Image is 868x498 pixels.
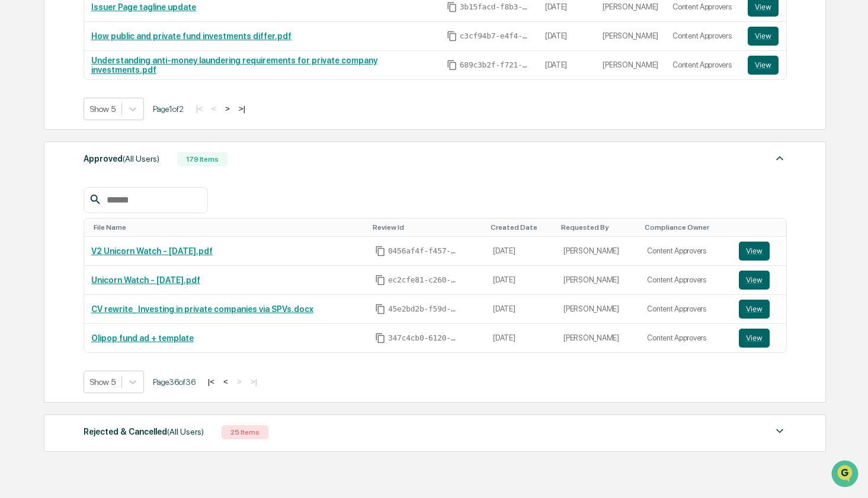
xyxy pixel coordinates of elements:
a: Issuer Page tagline update [91,2,196,12]
button: View [748,27,779,46]
div: 179 Items [177,152,228,166]
a: View [739,300,779,319]
button: |< [204,377,218,387]
a: Powered byPylon [84,200,143,210]
span: Page 36 of 36 [153,377,196,387]
button: |< [193,104,206,114]
a: 🔎Data Lookup [7,167,79,188]
span: 0456af4f-f457-4fab-824a-8d0734f27f43 [388,246,459,256]
div: Rejected & Cancelled [84,424,204,439]
input: Clear [31,54,196,66]
span: Copy Id [375,304,386,314]
a: Unicorn Watch - [DATE].pdf [91,275,200,285]
td: [PERSON_NAME] [556,295,640,324]
span: Copy Id [375,275,386,285]
a: V2 Unicorn Watch - [DATE].pdf [91,246,213,256]
button: >| [235,104,249,114]
a: Olipop fund ad + template [91,333,194,343]
iframe: Open customer support [830,459,862,491]
span: 689c3b2f-f721-43d9-acbb-87360bc1cb55 [460,60,531,70]
td: [PERSON_NAME] [595,22,665,51]
img: caret [773,151,787,165]
a: View [739,242,779,261]
div: 🗄️ [86,150,95,160]
img: caret [773,424,787,438]
div: Toggle SortBy [645,223,727,232]
button: > [233,377,245,387]
p: How can we help? [12,25,216,44]
button: View [739,329,770,348]
div: 🔎 [12,173,21,182]
button: View [739,300,770,319]
button: View [739,242,770,261]
button: >| [247,377,261,387]
div: Toggle SortBy [561,223,635,232]
div: Toggle SortBy [373,223,481,232]
a: How public and private fund investments differ.pdf [91,31,292,41]
span: Copy Id [375,333,386,343]
td: Content Approvers [640,237,732,266]
button: > [222,104,233,114]
div: 25 Items [222,425,268,439]
span: Data Lookup [24,172,75,184]
span: Copy Id [375,246,386,256]
button: < [208,104,220,114]
span: 3b15facd-f8b3-477c-80ee-d7a648742bf4 [460,2,531,12]
td: [PERSON_NAME] [595,51,665,79]
div: Start new chat [40,91,194,102]
span: Page 1 of 2 [153,104,184,114]
td: Content Approvers [665,51,741,79]
button: Start new chat [201,94,216,108]
span: Preclearance [24,149,76,161]
span: c3cf94b7-e4f4-4a11-bdb7-54460614abdc [460,31,531,41]
a: 🗄️Attestations [81,144,152,166]
td: [DATE] [486,324,556,352]
a: 🖐️Preclearance [7,144,81,166]
span: (All Users) [123,154,159,163]
button: < [220,377,232,387]
td: Content Approvers [640,266,732,295]
td: [DATE] [486,237,556,266]
td: Content Approvers [640,295,732,324]
td: Content Approvers [665,22,741,51]
td: [DATE] [538,22,596,51]
div: 🖐️ [12,150,21,160]
td: [PERSON_NAME] [556,237,640,266]
span: 45e2bd2b-f59d-427f-8b12-51d5fa76239d [388,304,459,314]
span: ec2cfe81-c260-4a76-b21a-49cc2b82f035 [388,275,459,285]
a: View [739,271,779,290]
a: View [739,329,779,348]
td: [DATE] [486,266,556,295]
a: Understanding anti-money laundering requirements for private company investments.pdf [91,56,377,75]
span: (All Users) [167,427,204,436]
span: Pylon [118,201,143,210]
div: Toggle SortBy [94,223,363,232]
button: View [748,56,779,75]
button: View [739,271,770,290]
td: Content Approvers [640,324,732,352]
td: [DATE] [538,51,596,79]
div: Toggle SortBy [741,223,781,232]
div: We're available if you need us! [40,102,150,112]
span: Copy Id [447,31,457,41]
div: Approved [84,151,159,166]
span: Copy Id [447,2,457,12]
img: 1746055101610-c473b297-6a78-478c-a979-82029cc54cd1 [12,91,33,112]
a: CV rewrite_ Investing in private companies via SPVs.docx [91,304,313,314]
td: [DATE] [486,295,556,324]
div: Toggle SortBy [491,223,552,232]
span: Attestations [98,149,147,161]
span: Copy Id [447,60,457,70]
td: [PERSON_NAME] [556,324,640,352]
span: 347c4cb0-6120-48e1-bef6-f2f67b9862fa [388,333,459,343]
td: [PERSON_NAME] [556,266,640,295]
